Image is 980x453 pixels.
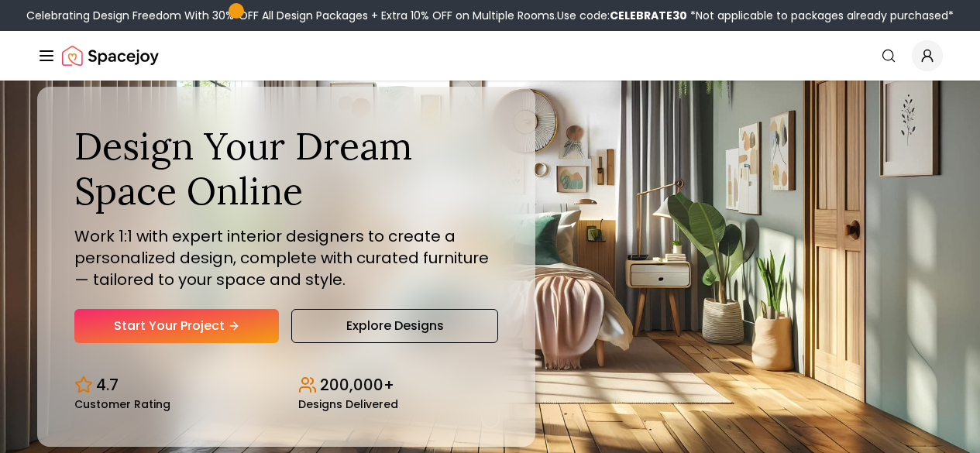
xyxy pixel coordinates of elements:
p: 200,000+ [320,374,394,396]
nav: Global [37,31,943,81]
p: Work 1:1 with expert interior designers to create a personalized design, complete with curated fu... [74,225,498,290]
img: Spacejoy Logo [62,40,159,71]
div: Celebrating Design Freedom With 30% OFF All Design Packages + Extra 10% OFF on Multiple Rooms. [26,8,954,23]
span: *Not applicable to packages already purchased* [687,8,954,23]
a: Explore Designs [291,309,497,343]
small: Designs Delivered [298,399,398,410]
span: Use code: [557,8,687,23]
div: Design stats [74,362,498,410]
h1: Design Your Dream Space Online [74,124,498,213]
p: 4.7 [96,374,119,396]
a: Start Your Project [74,309,279,343]
small: Customer Rating [74,399,170,410]
a: Spacejoy [62,40,159,71]
b: CELEBRATE30 [610,8,687,23]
